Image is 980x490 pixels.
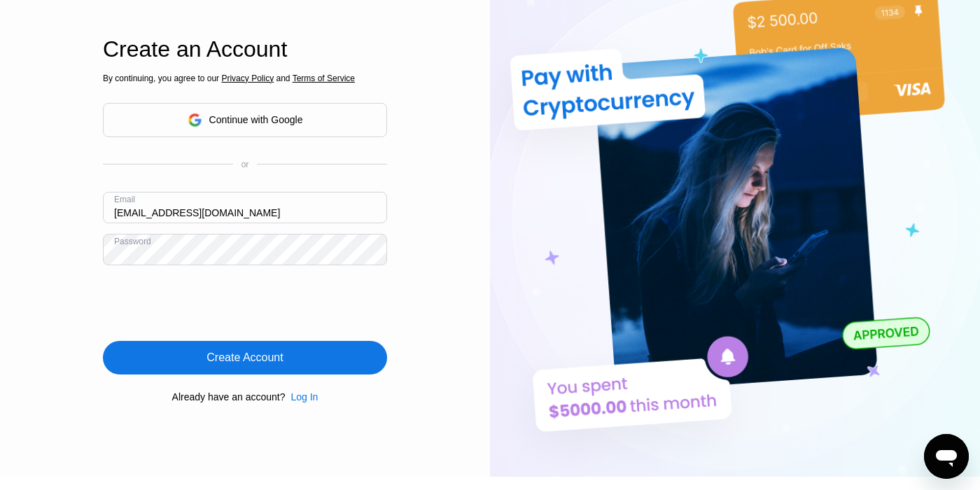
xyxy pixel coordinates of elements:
div: Password [114,237,151,246]
div: Already have an account? [172,391,286,402]
div: Create Account [206,351,283,365]
span: Privacy Policy [221,73,274,83]
div: Log In [285,391,318,402]
div: Email [114,195,135,204]
div: Create Account [103,341,387,374]
div: By continuing, you agree to our [103,73,387,83]
iframe: reCAPTCHA [103,276,316,330]
div: Create an Account [103,36,387,62]
span: and [274,73,293,83]
iframe: Button to launch messaging window [924,434,969,479]
div: or [241,160,249,169]
div: Continue with Google [209,114,303,125]
div: Continue with Google [103,103,387,137]
span: Terms of Service [293,73,355,83]
div: Log In [290,391,318,402]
